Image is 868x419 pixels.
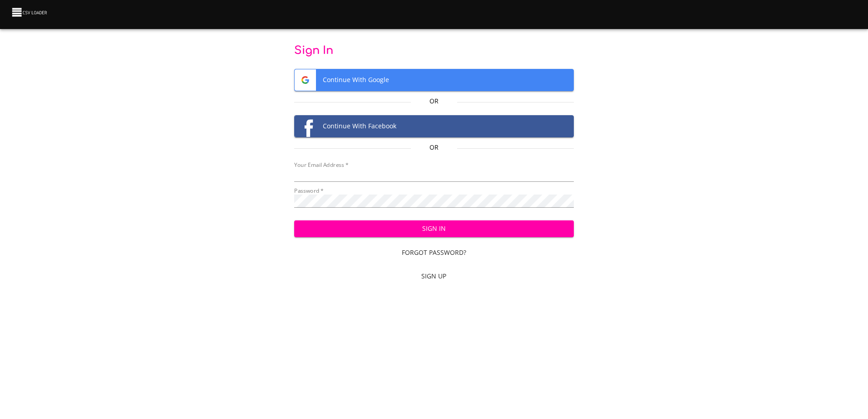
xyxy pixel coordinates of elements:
span: Sign Up [298,271,570,282]
button: Google logoContinue With Google [294,69,574,91]
span: Forgot Password? [298,247,570,258]
span: Continue With Facebook [295,116,573,137]
span: Continue With Google [295,69,573,91]
img: Google logo [295,69,316,91]
label: Your Email Address [294,162,348,168]
span: Sign In [301,223,567,234]
img: Facebook logo [295,116,316,137]
label: Password [294,188,324,194]
p: Or [411,97,458,106]
a: Forgot Password? [294,244,574,261]
a: Sign Up [294,268,574,285]
img: CSV Loader [11,6,49,19]
button: Sign In [294,220,574,237]
p: Or [411,143,458,152]
button: Facebook logoContinue With Facebook [294,115,574,137]
p: Sign In [294,44,574,58]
